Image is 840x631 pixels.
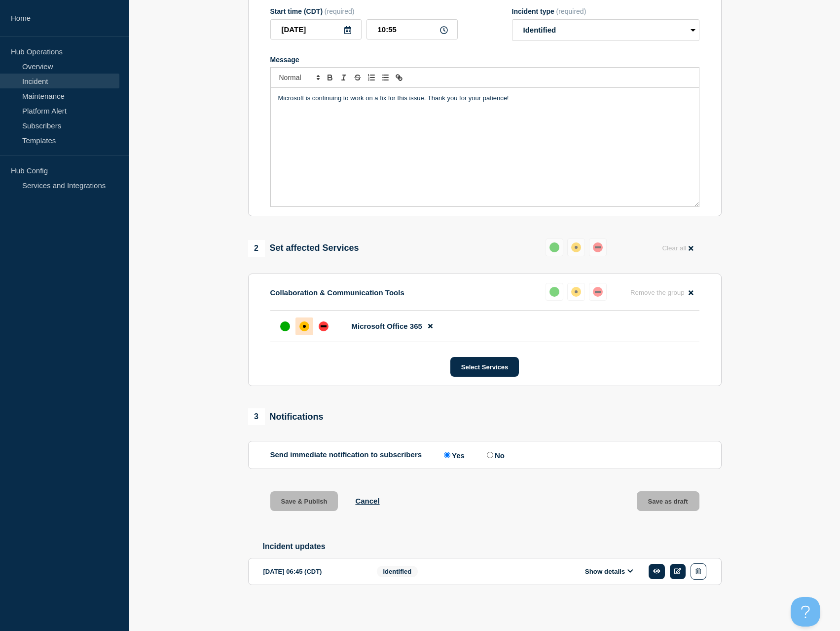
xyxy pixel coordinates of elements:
div: down [593,242,603,252]
div: Set affected Services [248,240,359,257]
button: Show details [582,567,636,576]
div: Start time (CDT) [270,7,458,15]
p: Microsoft is continuing to work on a fix for this issue. Thank you for your patience! [278,94,692,103]
button: Toggle strikethrough text [351,72,365,83]
button: Save as draft [637,491,699,511]
div: Send immediate notification to subscribers [270,450,699,460]
p: Collaboration & Communication Tools [270,288,404,297]
div: Message [271,88,699,206]
select: Incident type [512,19,699,41]
input: HH:MM [366,19,458,39]
div: affected [571,287,581,297]
div: affected [299,321,309,331]
div: down [593,287,603,297]
button: affected [567,238,585,256]
div: up [549,242,559,252]
button: Save & Publish [270,491,338,511]
span: Microsoft Office 365 [352,322,422,330]
button: Remove the group [624,283,699,302]
label: No [484,450,505,460]
span: 3 [248,408,265,425]
h2: Incident updates [263,542,722,551]
button: Clear all [656,238,699,258]
span: Identified [377,566,418,577]
button: down [589,283,607,301]
button: down [589,238,607,256]
div: down [319,321,329,331]
button: up [546,238,563,256]
div: Incident type [512,7,699,15]
span: 2 [248,240,265,257]
button: Toggle link [392,72,406,83]
button: Toggle bold text [323,72,337,83]
div: up [549,287,559,297]
label: Yes [441,450,465,460]
button: up [546,283,563,301]
button: Select Services [450,357,519,377]
span: (required) [556,7,586,15]
span: Font size [275,72,323,83]
div: [DATE] 06:45 (CDT) [263,563,362,580]
button: Cancel [355,497,379,505]
span: (required) [325,7,355,15]
div: up [280,321,290,331]
input: Yes [444,452,450,458]
span: Remove the group [630,289,685,296]
input: No [487,452,493,458]
button: affected [567,283,585,301]
input: YYYY-MM-DD [270,19,362,39]
div: affected [571,242,581,252]
button: Toggle ordered list [365,72,378,83]
div: Message [270,56,699,64]
button: Toggle italic text [337,72,351,83]
iframe: Help Scout Beacon - Open [791,597,820,627]
button: Toggle bulleted list [378,72,392,83]
div: Notifications [248,408,324,425]
p: Send immediate notification to subscribers [270,450,422,460]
